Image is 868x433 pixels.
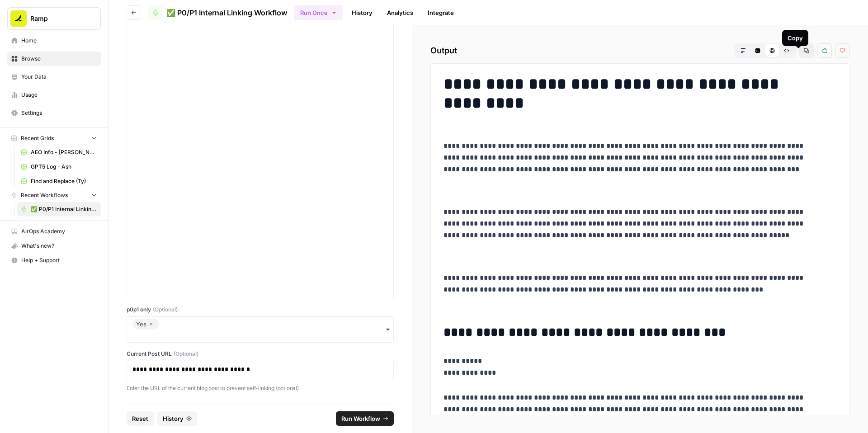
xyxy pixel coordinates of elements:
span: Reset [132,414,148,423]
div: Copy [788,33,803,42]
label: Current Post URL [127,350,394,358]
span: (Optional) [153,306,178,314]
span: History [163,414,184,423]
button: Workspace: Ramp [7,7,101,30]
a: Settings [7,106,101,120]
span: Find and Replace (Ty) [31,177,97,185]
span: Run Workflow [341,414,380,423]
span: Browse [21,55,97,63]
span: ✅ P0/P1 Internal Linking Workflow [31,205,97,213]
span: (Optional) [174,350,198,358]
a: Usage [7,88,101,102]
button: Recent Workflows [7,188,101,202]
div: Yes [136,319,156,329]
a: GPT5 Log - Ash [17,160,101,174]
span: Home [21,37,97,45]
span: ✅ P0/P1 Internal Linking Workflow [166,7,287,18]
button: Run Once [294,5,343,20]
span: Ramp [30,14,85,23]
button: Recent Grids [7,132,101,145]
button: History [157,411,197,426]
a: Browse [7,52,101,66]
span: Your Data [21,73,97,81]
a: ✅ P0/P1 Internal Linking Workflow [148,5,287,20]
div: What's new? [8,239,100,253]
a: AEO Info - [PERSON_NAME] [17,145,101,160]
label: p0p1 only [127,306,394,314]
button: Yes [127,316,394,343]
span: GPT5 Log - Ash [31,163,97,171]
a: History [346,5,378,20]
a: Your Data [7,70,101,84]
img: Ramp Logo [10,10,27,27]
button: Help + Support [7,253,101,268]
button: What's new? [7,239,101,253]
a: AirOps Academy [7,224,101,239]
a: Home [7,33,101,48]
span: Help + Support [21,256,97,264]
button: Reset [127,411,154,426]
span: Recent Grids [21,134,54,142]
span: Recent Workflows [21,191,68,199]
a: Integrate [422,5,459,20]
span: Usage [21,91,97,99]
span: AEO Info - [PERSON_NAME] [31,148,97,156]
a: ✅ P0/P1 Internal Linking Workflow [17,202,101,216]
button: Run Workflow [336,411,394,426]
a: Find and Replace (Ty) [17,174,101,188]
p: Enter the URL of the current blog post to prevent self-linking (optional) [127,384,394,393]
span: AirOps Academy [21,227,97,235]
a: Analytics [382,5,419,20]
h2: Output [430,43,850,58]
span: Settings [21,109,97,117]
